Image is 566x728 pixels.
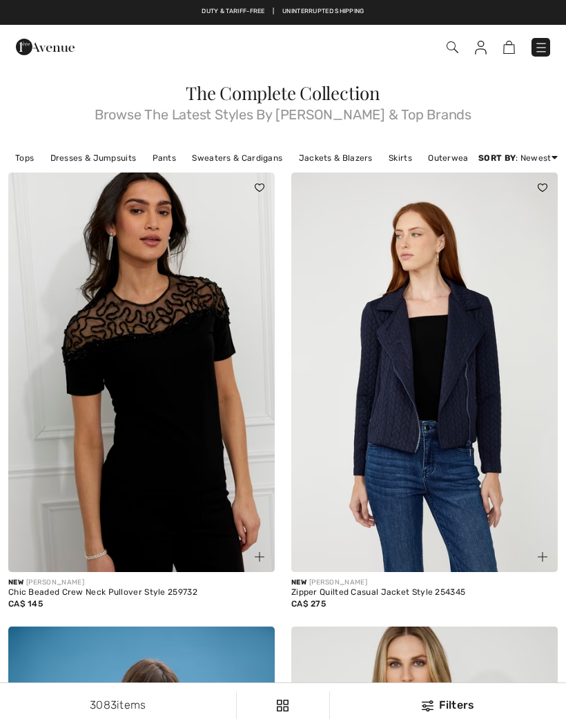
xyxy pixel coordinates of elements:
img: Filters [422,700,433,711]
a: Tops [8,149,41,167]
span: 3083 [90,698,117,711]
img: plus_v2.svg [538,552,547,562]
a: Jackets & Blazers [292,149,380,167]
a: Sweaters & Cardigans [185,149,289,167]
span: CA$ 275 [291,599,326,609]
a: 1ère Avenue [16,39,75,52]
a: Dresses & Jumpsuits [43,149,144,167]
img: Menu [534,41,548,55]
img: Search [447,41,458,53]
a: Pants [146,149,184,167]
img: 1ère Avenue [16,33,75,61]
div: [PERSON_NAME] [8,578,275,588]
strong: Sort By [478,153,516,163]
img: heart_black_full.svg [538,184,547,192]
div: : Newest [478,152,558,164]
span: The Complete Collection [186,81,380,105]
div: Zipper Quilted Casual Jacket Style 254345 [291,588,558,598]
img: Zipper Quilted Casual Jacket Style 254345. Navy [291,173,558,572]
img: Chic Beaded Crew Neck Pullover Style 259732. Black [8,173,275,572]
img: My Info [475,41,487,55]
span: New [291,578,306,587]
span: Browse The Latest Styles By [PERSON_NAME] & Top Brands [8,102,558,121]
a: Outerwear [421,149,479,167]
img: Filters [277,700,289,711]
img: plus_v2.svg [255,552,264,562]
a: Skirts [382,149,419,167]
div: Filters [338,697,558,714]
div: Chic Beaded Crew Neck Pullover Style 259732 [8,588,275,598]
div: [PERSON_NAME] [291,578,558,588]
img: Shopping Bag [503,41,515,54]
span: CA$ 145 [8,599,43,609]
img: heart_black_full.svg [255,184,264,192]
span: New [8,578,23,587]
